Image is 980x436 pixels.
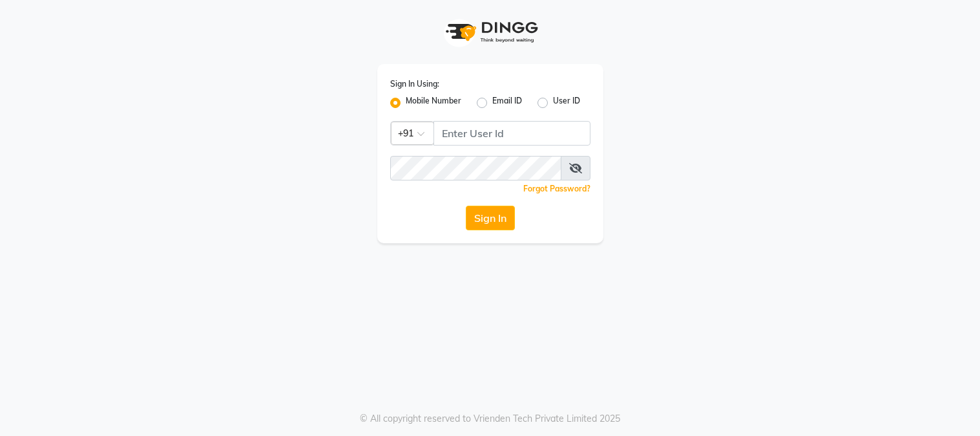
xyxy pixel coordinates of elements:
label: User ID [553,95,580,111]
button: Sign In [466,206,515,230]
label: Email ID [492,95,522,111]
img: logo1.svg [439,13,542,51]
input: Username [390,156,561,180]
input: Username [433,121,590,146]
label: Sign In Using: [390,78,439,90]
a: Forgot Password? [523,184,590,193]
label: Mobile Number [406,95,461,111]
